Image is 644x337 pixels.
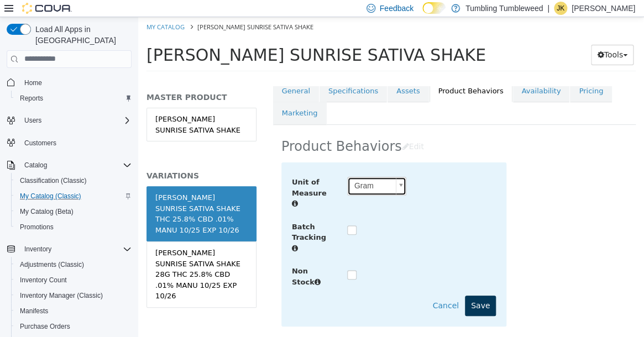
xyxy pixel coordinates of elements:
[288,278,326,299] button: Cancel
[15,304,53,318] a: Manifests
[271,125,286,134] span: Edit
[15,273,71,287] a: Inventory Count
[17,230,109,285] div: [PERSON_NAME] SUNRISE SATIVA SHAKE 28G THC 25.8% CBD .01% MANU 10/25 EXP 10/26
[15,289,107,302] a: Inventory Manager (Classic)
[291,62,374,86] a: Product Behaviors
[20,94,43,103] span: Reports
[15,320,132,333] span: Purchase Orders
[11,204,136,219] button: My Catalog (Beta)
[11,173,136,188] button: Classification (Classic)
[422,14,423,14] span: Dark Mode
[20,243,132,256] span: Inventory
[24,245,51,254] span: Inventory
[15,189,86,203] a: My Catalog (Classic)
[20,243,56,256] button: Inventory
[20,114,132,127] span: Users
[2,113,136,128] button: Users
[11,188,136,204] button: My Catalog (Classic)
[15,258,88,271] a: Adjustments (Classic)
[22,3,72,14] img: Cova
[11,303,136,319] button: Manifests
[20,176,87,185] span: Classification (Classic)
[557,2,564,15] span: JK
[20,307,48,315] span: Manifests
[15,92,132,105] span: Reports
[24,78,42,87] span: Home
[422,2,446,14] input: Dark Mode
[15,174,91,187] a: Classification (Classic)
[15,273,132,287] span: Inventory Count
[2,157,136,173] button: Catalog
[20,159,51,172] button: Catalog
[135,62,181,86] a: General
[2,75,136,91] button: Home
[24,139,56,148] span: Customers
[15,320,75,333] a: Purchase Orders
[20,192,81,201] span: My Catalog (Classic)
[15,92,48,105] a: Reports
[135,85,189,108] a: Marketing
[8,75,118,85] h5: MASTER PRODUCT
[15,258,132,271] span: Adjustments (Classic)
[59,6,175,14] span: [PERSON_NAME] SUNRISE SATIVA SHAKE
[15,174,132,187] span: Classification (Classic)
[8,91,118,124] a: [PERSON_NAME] SUNRISE SATIVA SHAKE
[380,3,413,14] span: Feedback
[181,62,249,86] a: Specifications
[20,207,74,216] span: My Catalog (Beta)
[465,2,543,15] p: Tumbling Tumbleweed
[20,136,132,150] span: Customers
[15,205,132,218] span: My Catalog (Beta)
[145,156,201,192] label: Unit of Measure
[375,62,432,86] a: Availability
[11,257,136,272] button: Adjustments (Classic)
[15,205,78,218] a: My Catalog (Beta)
[327,278,358,299] button: Save
[15,189,132,203] span: My Catalog (Classic)
[143,119,369,140] h2: Product Behaviors
[432,62,474,86] a: Pricing
[554,2,567,15] div: Jessica Knight
[11,91,136,106] button: Reports
[453,28,495,48] button: Tools
[20,223,54,231] span: Promotions
[8,28,348,48] span: [PERSON_NAME] SUNRISE SATIVA SHAKE
[11,319,136,334] button: Purchase Orders
[15,289,132,302] span: Inventory Manager (Classic)
[15,304,132,318] span: Manifests
[8,6,46,14] a: My Catalog
[572,2,635,15] p: [PERSON_NAME]
[20,76,46,89] a: Home
[2,135,136,151] button: Customers
[11,272,136,288] button: Inventory Count
[20,291,103,300] span: Inventory Manager (Classic)
[24,116,41,125] span: Users
[145,245,201,270] label: Non Stock
[11,288,136,303] button: Inventory Manager (Classic)
[210,160,254,178] span: Gram
[547,2,549,15] p: |
[15,220,132,234] span: Promotions
[20,260,84,269] span: Adjustments (Classic)
[264,119,292,140] button: Edit
[20,76,132,89] span: Home
[20,322,70,331] span: Purchase Orders
[20,114,46,127] button: Users
[8,154,118,164] h5: VARIATIONS
[11,219,136,235] button: Promotions
[31,24,132,46] span: Load All Apps in [GEOGRAPHIC_DATA]
[15,220,58,234] a: Promotions
[20,276,67,285] span: Inventory Count
[20,159,132,172] span: Catalog
[209,160,269,178] a: Gram
[20,136,61,150] a: Customers
[2,241,136,257] button: Inventory
[249,62,290,86] a: Assets
[145,201,201,237] label: Batch Tracking
[17,175,109,218] div: [PERSON_NAME] SUNRISE SATIVA SHAKE THC 25.8% CBD .01% MANU 10/25 EXP 10/26
[24,161,47,170] span: Catalog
